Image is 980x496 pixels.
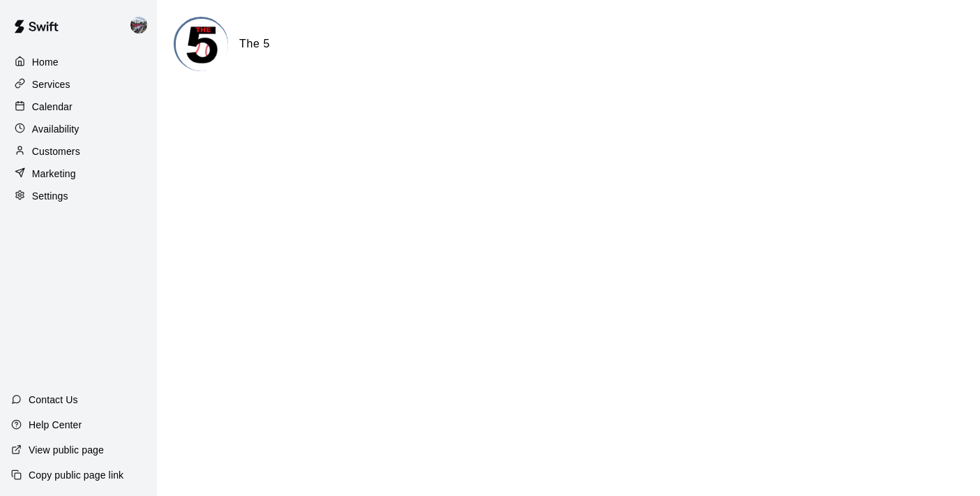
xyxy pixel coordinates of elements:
[11,186,146,206] a: Settings
[11,141,146,162] a: Customers
[32,55,59,69] p: Home
[32,144,80,158] p: Customers
[130,17,147,33] img: Jacob Reyes
[11,52,146,73] a: Home
[29,418,82,432] p: Help Center
[11,74,146,95] a: Services
[11,96,146,117] a: Calendar
[32,189,68,203] p: Settings
[128,11,157,39] div: Jacob Reyes
[32,122,80,136] p: Availability
[29,393,78,407] p: Contact Us
[32,77,70,91] p: Services
[29,468,123,482] p: Copy public page link
[29,443,104,457] p: View public page
[11,119,146,140] a: Availability
[239,35,270,53] h6: The 5
[32,167,76,181] p: Marketing
[176,19,228,71] img: The 5 logo
[32,100,73,114] p: Calendar
[11,163,146,184] a: Marketing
